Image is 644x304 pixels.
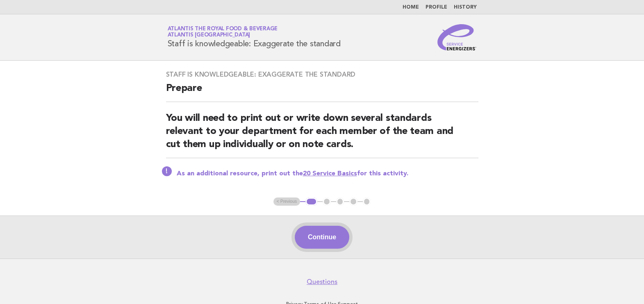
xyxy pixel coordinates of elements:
span: Atlantis [GEOGRAPHIC_DATA] [168,33,250,38]
p: As an additional resource, print out the for this activity. [177,170,478,178]
h2: You will need to print out or write down several standards relevant to your department for each m... [166,112,478,158]
h1: Staff is knowledgeable: Exaggerate the standard [168,27,341,48]
a: Profile [426,5,447,10]
a: History [454,5,477,10]
button: Continue [295,226,349,249]
a: Home [403,5,419,10]
a: 20 Service Basics [303,170,357,177]
a: Questions [307,278,337,286]
h3: Staff is knowledgeable: Exaggerate the standard [166,70,478,79]
h2: Prepare [166,82,478,102]
img: Service Energizers [437,24,477,50]
button: 1 [305,197,317,206]
a: Atlantis the Royal Food & BeverageAtlantis [GEOGRAPHIC_DATA] [168,26,278,38]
